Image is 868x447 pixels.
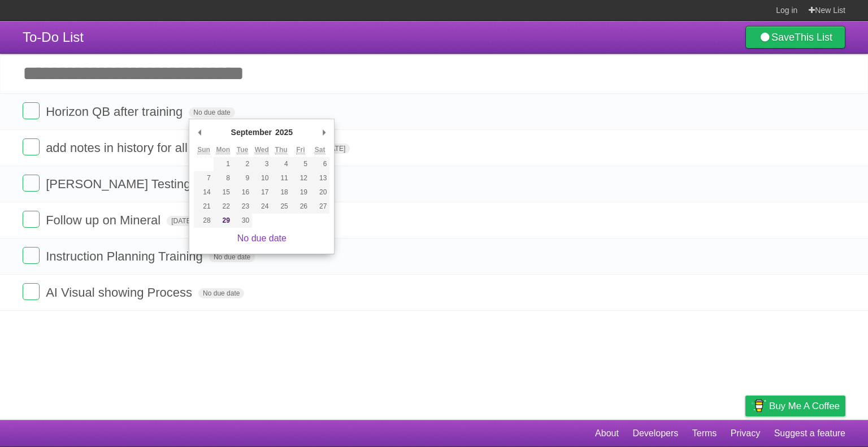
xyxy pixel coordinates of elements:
span: To-Do List [23,29,84,45]
abbr: Tuesday [237,146,248,154]
a: No due date [237,233,287,243]
a: Developers [632,423,678,444]
div: September [229,124,274,141]
button: 10 [252,171,271,185]
button: 27 [310,199,329,214]
button: 29 [214,214,233,228]
b: This List [795,32,832,43]
button: 4 [271,157,290,171]
button: 9 [233,171,252,185]
button: Next Month [318,124,329,141]
a: Suggest a feature [774,423,845,444]
img: Buy me a coffee [751,396,766,415]
label: Done [23,247,40,264]
span: Instruction Planning Training [46,249,206,263]
abbr: Saturday [315,146,325,154]
a: Privacy [731,423,760,444]
span: No due date [198,288,244,298]
button: 16 [233,185,252,199]
abbr: Wednesday [255,146,269,154]
button: 7 [194,171,213,185]
span: No due date [189,107,235,118]
button: 11 [271,171,290,185]
button: 14 [194,185,213,199]
button: 21 [194,199,213,214]
span: [DATE] [320,144,350,154]
button: 25 [271,199,290,214]
button: 6 [310,157,329,171]
button: 26 [291,199,310,214]
button: 19 [291,185,310,199]
button: 28 [194,214,213,228]
button: 17 [252,185,271,199]
button: 24 [252,199,271,214]
button: 3 [252,157,271,171]
abbr: Monday [216,146,230,154]
abbr: Sunday [197,146,210,154]
label: Done [23,283,40,300]
button: 30 [233,214,252,228]
a: Terms [692,423,717,444]
button: 8 [214,171,233,185]
span: Follow up on Mineral [46,213,163,227]
label: Done [23,211,40,228]
button: 2 [233,157,252,171]
a: About [595,423,619,444]
abbr: Friday [296,146,305,154]
a: Buy me a coffee [745,396,845,416]
label: Done [23,102,40,119]
label: Done [23,138,40,155]
div: 2025 [274,124,294,141]
button: 1 [214,157,233,171]
label: Done [23,175,40,192]
a: SaveThis List [745,26,845,49]
button: 12 [291,171,310,185]
span: Horizon QB after training [46,105,185,119]
span: [PERSON_NAME] Testing [46,177,193,191]
span: [DATE] [167,216,197,226]
span: add notes in history for all pss check-in accounts [46,141,316,155]
button: 5 [291,157,310,171]
button: 20 [310,185,329,199]
button: 15 [214,185,233,199]
button: 18 [271,185,290,199]
span: No due date [209,252,255,262]
button: 13 [310,171,329,185]
button: 22 [214,199,233,214]
button: 23 [233,199,252,214]
span: Buy me a coffee [769,396,840,416]
span: AI Visual showing Process [46,285,195,300]
abbr: Thursday [275,146,288,154]
button: Previous Month [194,124,205,141]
